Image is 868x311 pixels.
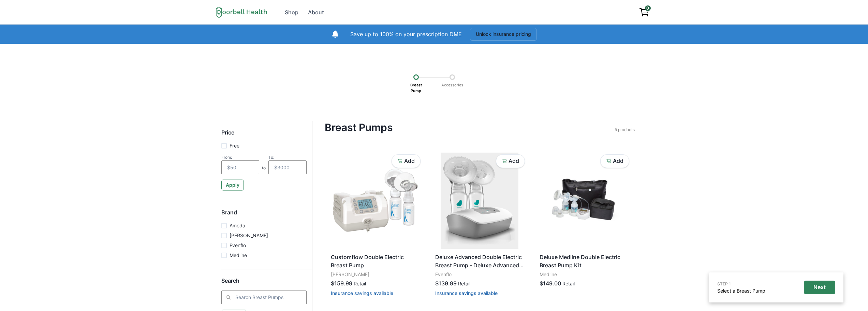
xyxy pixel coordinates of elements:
[540,279,561,287] p: $149.00
[540,271,628,278] p: Medline
[328,153,422,249] img: n5cxtj4n8fh8lu867ojklczjhbt3
[408,80,424,96] p: Breast Pump
[645,5,651,11] span: 0
[221,155,260,160] div: From:
[350,30,462,38] p: Save up to 100% on your prescription DME
[331,279,352,287] p: $159.99
[221,209,307,222] h5: Brand
[439,80,466,90] p: Accessories
[717,288,765,294] a: Select a Breast Pump
[435,279,457,287] p: $139.99
[496,154,525,168] button: Add
[268,155,307,160] div: To:
[308,8,324,16] div: About
[537,153,631,249] img: 9os50jfgps5oa9wy78ytir68n9fc
[281,5,303,19] a: Shop
[636,5,652,19] a: View cart
[328,153,422,301] a: Customflow Double Electric Breast Pump[PERSON_NAME]$159.99RetailInsurance savings available
[537,153,631,293] a: Deluxe Medline Double Electric Breast Pump KitMedline$149.00Retail
[435,253,524,269] p: Deluxe Advanced Double Electric Breast Pump - Deluxe Advanced Double Electric Breast Pump
[331,290,393,296] button: Insurance savings available
[600,154,629,168] button: Add
[435,271,524,278] p: Evenflo
[432,153,527,301] a: Deluxe Advanced Double Electric Breast Pump - Deluxe Advanced Double Electric Breast PumpEvenflo$...
[221,278,307,290] h5: Search
[331,271,420,278] p: [PERSON_NAME]
[221,291,307,304] input: Search Breast Pumps
[230,252,247,259] p: Medline
[325,121,615,133] h4: Breast Pumps
[613,158,623,164] p: Add
[392,154,421,168] button: Add
[562,280,575,287] p: Retail
[717,281,765,287] p: STEP 1
[458,280,470,287] p: Retail
[540,253,628,269] p: Deluxe Medline Double Electric Breast Pump Kit
[221,160,260,174] input: $50
[268,160,307,174] input: $3000
[262,165,266,174] p: to
[230,222,245,229] p: Ameda
[221,129,307,142] h5: Price
[615,127,635,133] p: 5 products
[230,142,239,149] p: Free
[230,242,246,249] p: Evenflo
[432,153,527,249] img: fzin0t1few8pe41icjkqlnikcovo
[354,280,366,287] p: Retail
[435,290,498,296] button: Insurance savings available
[470,28,537,41] button: Unlock insurance pricing
[285,8,298,16] div: Shop
[509,158,519,164] p: Add
[404,158,415,164] p: Add
[221,180,244,190] button: Apply
[331,253,420,269] p: Customflow Double Electric Breast Pump
[230,232,268,239] p: [PERSON_NAME]
[804,281,835,294] button: Next
[813,284,826,291] p: Next
[304,5,328,19] a: About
